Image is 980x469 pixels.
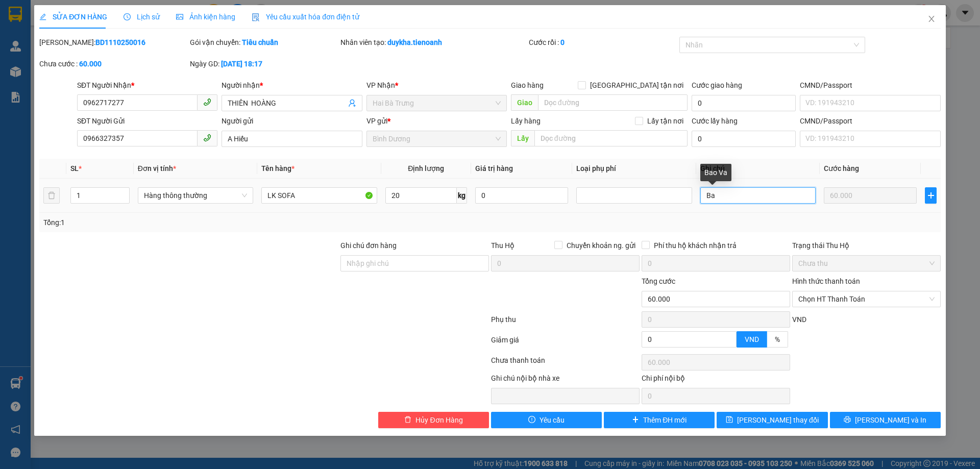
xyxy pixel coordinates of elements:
span: plus [632,416,639,424]
span: VND [792,315,806,324]
span: Gửi: [46,6,117,16]
span: [PERSON_NAME] thay đổi [737,414,819,426]
span: phone [203,98,211,106]
span: Định lượng [408,164,444,172]
span: exclamation-circle [528,416,535,424]
div: SĐT Người Gửi [77,115,217,127]
input: Cước giao hàng [692,95,796,111]
b: 0 [560,38,565,46]
label: Cước lấy hàng [692,117,738,125]
span: Hai Bà Trưng [373,95,501,111]
th: Loại phụ phí [572,159,696,179]
div: CMND/Passport [800,115,940,127]
div: Bao Va [700,164,731,181]
label: Cước giao hàng [692,81,742,89]
span: save [726,416,733,424]
span: delete [404,416,411,424]
span: Chọn HT Thanh Toán [798,291,935,307]
span: kg [457,187,467,204]
img: icon [252,13,260,21]
label: Hình thức thanh toán [792,277,860,285]
input: 0 [824,187,917,204]
button: deleteHủy Đơn Hàng [378,412,489,428]
span: Ảnh kiện hàng [176,13,235,21]
span: picture [176,13,183,20]
input: Cước lấy hàng [692,131,796,147]
button: plus [925,187,936,204]
button: save[PERSON_NAME] thay đổi [717,412,827,428]
span: SL [70,164,79,172]
span: Lấy tận nơi [643,115,688,127]
button: Close [917,5,946,34]
div: Gói vận chuyển: [190,37,338,48]
span: user-add [348,99,356,107]
input: Ghi chú đơn hàng [340,255,489,271]
span: Cước hàng [824,164,859,172]
span: duykha.tienoanh - In: [46,29,173,47]
span: C Ngân - 0971293203 [46,18,127,27]
span: Thu Hộ [491,241,514,250]
span: SỬA ĐƠN HÀNG [39,13,107,21]
div: Ghi chú nội bộ nhà xe [491,373,640,388]
input: VD: Bàn, Ghế [261,187,377,204]
span: phone [203,134,211,142]
b: [DATE] 18:17 [221,60,262,68]
span: printer [844,416,851,424]
span: Giá trị hàng [475,164,513,172]
span: Bình Dương [65,6,117,16]
span: edit [39,13,46,20]
b: 60.000 [79,60,102,68]
b: Tiêu chuẩn [242,38,278,46]
div: Ngày GD: [190,58,338,69]
div: Chi phí nội bộ [642,373,790,388]
strong: Nhận: [6,53,153,109]
input: Dọc đường [534,130,688,146]
span: VP Nhận [366,81,395,89]
span: 19:54:53 [DATE] [56,38,115,47]
div: SĐT Người Nhận [77,80,217,91]
span: Hủy Đơn Hàng [415,414,462,426]
span: close [927,15,936,23]
th: Ghi chú [696,159,820,179]
div: [PERSON_NAME]: [39,37,188,48]
div: Nhân viên tạo: [340,37,527,48]
span: Lấy [511,130,534,146]
div: Người nhận [222,80,362,91]
div: Người gửi [222,115,362,127]
div: Cước rồi : [529,37,677,48]
span: % [775,335,780,343]
button: plusThêm ĐH mới [604,412,715,428]
span: [GEOGRAPHIC_DATA] tận nơi [586,80,688,91]
span: Phí thu hộ khách nhận trả [650,240,741,251]
b: duykha.tienoanh [387,38,442,46]
span: plus [925,191,936,200]
input: Ghi Chú [700,187,816,204]
div: Trạng thái Thu Hộ [792,240,941,251]
button: delete [43,187,60,204]
div: CMND/Passport [800,80,940,91]
button: exclamation-circleYêu cầu [491,412,602,428]
span: Thêm ĐH mới [643,414,687,426]
span: Tổng cước [642,277,675,285]
span: Lấy hàng [511,117,541,125]
span: Bình Dương [373,131,501,146]
label: Ghi chú đơn hàng [340,241,397,250]
span: Hàng thông thường [144,188,247,203]
div: Phụ thu [490,314,641,332]
span: Yêu cầu xuất hóa đơn điện tử [252,13,359,21]
input: Dọc đường [538,94,688,111]
div: Chưa cước : [39,58,188,69]
span: BD1110250022 - [46,29,173,47]
span: Lịch sử [124,13,160,21]
div: Tổng: 1 [43,217,378,228]
span: [PERSON_NAME] và In [855,414,926,426]
div: VP gửi [366,115,507,127]
span: Yêu cầu [540,414,565,426]
span: Đơn vị tính [138,164,176,172]
span: clock-circle [124,13,131,20]
span: Hai Bà Trưng [6,53,153,109]
button: printer[PERSON_NAME] và In [830,412,941,428]
span: Giao hàng [511,81,544,89]
span: Giao [511,94,538,111]
span: Chuyển khoản ng. gửi [562,240,640,251]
